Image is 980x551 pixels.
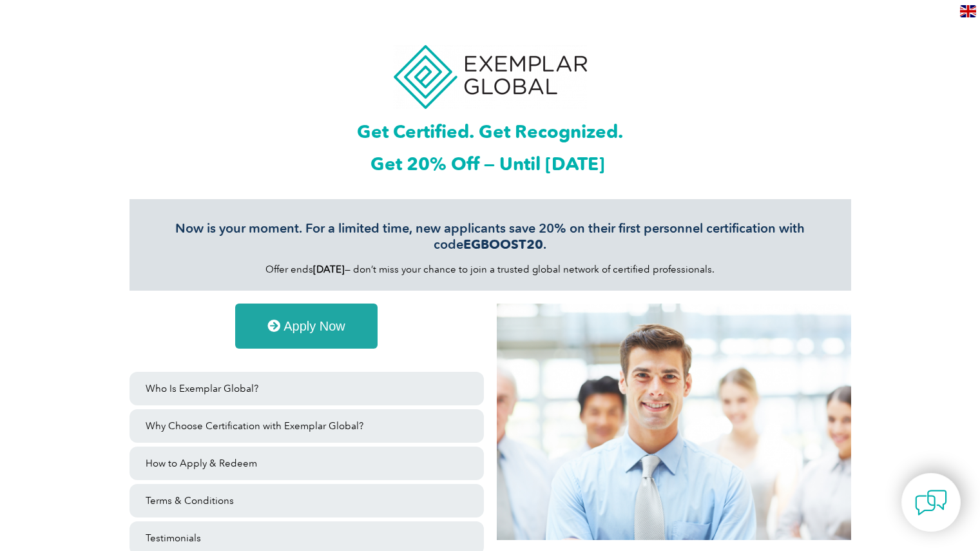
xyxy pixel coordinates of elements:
[463,237,543,252] strong: EGBOOST20
[149,262,832,276] p: Offer ends — don’t miss your chance to join a trusted global network of certified professionals.
[235,304,378,349] a: Apply Now
[960,5,976,17] img: en
[915,487,947,519] img: contact-chat.png
[283,320,345,333] span: Apply Now
[130,447,484,480] a: How to Apply & Redeem
[130,409,484,443] a: Why Choose Certification with Exemplar Global?
[149,220,832,253] h3: Now is your moment. For a limited time, new applicants save 20% on their first personnel certific...
[357,121,623,142] span: Get Certified. Get Recognized.
[130,372,484,405] a: Who Is Exemplar Global?
[313,264,345,275] b: [DATE]
[370,153,605,175] span: Get 20% Off — Until [DATE]
[130,484,484,517] a: Terms & Conditions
